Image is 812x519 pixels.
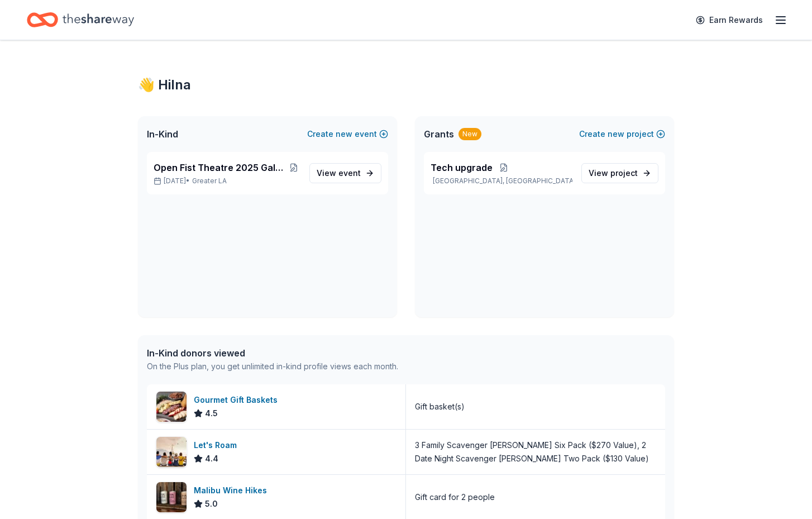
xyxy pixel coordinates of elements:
button: Createnewproject [579,127,665,141]
span: new [336,127,352,141]
p: [GEOGRAPHIC_DATA], [GEOGRAPHIC_DATA] [431,177,572,185]
span: 5.0 [205,497,218,511]
span: project [610,168,638,178]
div: Malibu Wine Hikes [194,484,271,497]
span: In-Kind [147,127,178,141]
div: In-Kind donors viewed [147,346,398,360]
a: View event [309,163,381,183]
a: Home [27,7,134,33]
span: Tech upgrade [431,161,493,174]
div: On the Plus plan, you get unlimited in-kind profile views each month. [147,360,398,373]
span: View [589,166,638,180]
img: Image for Let's Roam [156,437,187,467]
div: Gift basket(s) [415,400,465,413]
img: Image for Malibu Wine Hikes [156,482,187,512]
span: event [338,168,361,178]
span: 4.5 [205,407,218,420]
div: New [458,128,481,140]
div: Let's Roam [194,439,241,452]
span: new [608,127,624,141]
div: 👋 Hi Ina [138,76,674,94]
span: Open Fist Theatre 2025 Gala: A Night at the Museum [154,161,288,174]
p: [DATE] • [154,177,300,185]
img: Image for Gourmet Gift Baskets [156,392,187,422]
span: View [317,166,361,180]
div: Gift card for 2 people [415,491,495,504]
span: Grants [424,127,454,141]
div: Gourmet Gift Baskets [194,393,282,407]
a: View project [581,163,658,183]
a: Earn Rewards [689,10,770,30]
span: Greater LA [192,177,227,185]
span: 4.4 [205,452,218,465]
button: Createnewevent [307,127,388,141]
div: 3 Family Scavenger [PERSON_NAME] Six Pack ($270 Value), 2 Date Night Scavenger [PERSON_NAME] Two ... [415,439,656,465]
